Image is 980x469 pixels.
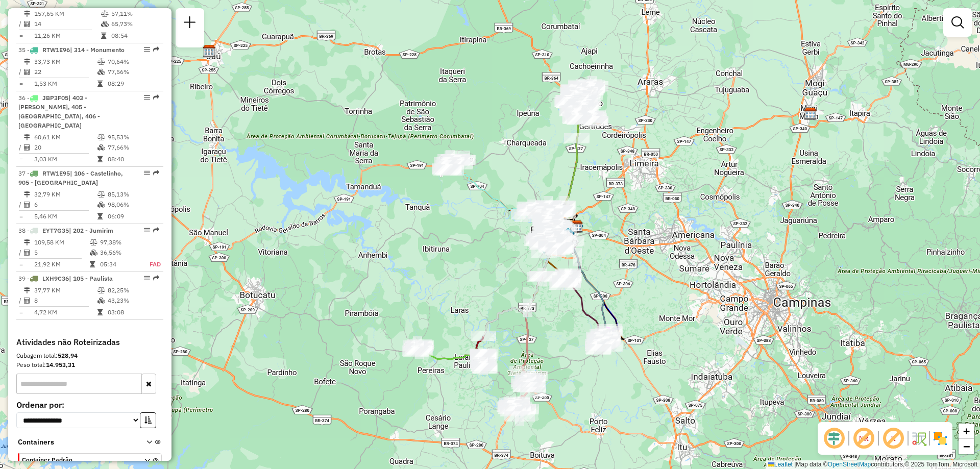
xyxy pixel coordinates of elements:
td: 21,92 KM [34,259,89,269]
td: / [18,19,23,29]
td: 4,72 KM [34,307,97,317]
i: Distância Total [24,59,30,65]
td: / [18,295,23,306]
label: Ordenar por: [16,399,163,411]
i: Total de Atividades [24,144,30,151]
span: Containers [18,437,133,448]
em: Opções [144,170,150,176]
i: % de utilização do peso [97,191,105,198]
td: 97,38% [100,237,139,248]
span: RTW1E95 [42,169,70,177]
em: Rota exportada [153,170,159,176]
td: 3,03 KM [34,154,97,164]
i: Distância Total [24,11,30,17]
td: = [18,154,23,164]
i: % de utilização do peso [90,239,97,245]
i: % de utilização da cubagem [97,69,105,75]
i: Total de Atividades [24,202,30,208]
em: Opções [144,46,150,53]
td: = [18,79,23,89]
i: Tempo total em rota [97,156,103,162]
i: Distância Total [24,134,30,140]
td: 77,66% [107,142,159,153]
span: 35 - [18,46,125,54]
i: Tempo total em rota [90,261,95,267]
td: 65,73% [111,19,159,29]
span: − [963,440,970,453]
td: 85,13% [107,189,159,200]
td: = [18,211,23,221]
i: % de utilização do peso [101,11,109,17]
span: + [963,425,970,437]
span: | [794,461,796,468]
td: 1,53 KM [34,79,97,89]
td: / [18,200,23,210]
td: 11,26 KM [34,31,101,41]
a: Exibir filtros [947,12,968,33]
td: / [18,67,23,77]
td: 6 [34,200,97,210]
td: 37,77 KM [34,285,97,295]
em: Opções [144,227,150,233]
em: Opções [144,275,150,281]
span: 38 - [18,227,113,234]
td: 43,23% [107,295,159,306]
em: Rota exportada [153,94,159,101]
span: LXH9C36 [42,275,69,282]
span: RTW1E96 [42,46,70,54]
td: 22 [34,67,97,77]
img: CDD Piracicaba [570,220,583,233]
img: 480 UDC Light Piracicaba [561,227,575,240]
a: Zoom in [959,424,974,439]
span: Ocultar deslocamento [822,426,846,451]
td: = [18,31,23,41]
td: 98,06% [107,200,159,210]
strong: 14.953,31 [46,361,75,368]
a: Leaflet [768,461,793,468]
td: 70,64% [107,57,159,67]
img: Exibir/Ocultar setores [932,430,948,447]
td: 57,11% [111,9,159,19]
strong: 528,94 [58,352,78,359]
span: | 314 - Monumento [70,46,125,54]
td: 157,65 KM [34,9,101,19]
span: Exibir rótulo [881,426,905,451]
td: 32,79 KM [34,189,97,200]
span: | 106 - Castelinho, 905 - [GEOGRAPHIC_DATA] [18,169,123,186]
span: | 403 - [PERSON_NAME], 405 - [GEOGRAPHIC_DATA], 406 - [GEOGRAPHIC_DATA] [18,94,100,129]
td: 33,73 KM [34,57,97,67]
td: 95,53% [107,132,159,142]
i: Tempo total em rota [97,213,103,219]
td: 77,56% [107,67,159,77]
span: 36 - [18,94,100,129]
i: Tempo total em rota [97,309,103,315]
td: 5 [34,248,89,258]
i: Total de Atividades [24,21,30,27]
img: CDD Jau [203,44,216,58]
i: Total de Atividades [24,250,30,256]
i: % de utilização da cubagem [101,21,109,27]
em: Opções [144,94,150,101]
i: % de utilização do peso [97,134,105,140]
td: 20 [34,142,97,153]
em: Rota exportada [153,227,159,233]
div: Cubagem total: [16,351,163,360]
td: = [18,259,23,269]
td: 08:40 [107,154,159,164]
img: Fluxo de ruas [911,430,927,447]
span: 37 - [18,169,123,186]
td: 5,46 KM [34,211,97,221]
td: 06:09 [107,211,159,221]
td: 08:54 [111,31,159,41]
td: / [18,248,23,258]
i: % de utilização do peso [97,287,105,293]
em: Rota exportada [153,46,159,53]
span: | 105 - Paulista [69,275,113,282]
i: Tempo total em rota [101,33,106,39]
td: 36,56% [100,248,139,258]
td: 03:08 [107,307,159,317]
td: 14 [34,19,101,29]
span: | 202 - Jumirim [69,227,113,234]
td: / [18,142,23,153]
i: % de utilização da cubagem [97,144,105,151]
